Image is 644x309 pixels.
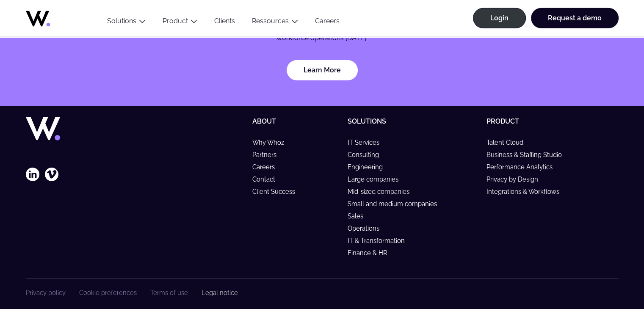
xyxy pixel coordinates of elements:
[243,17,307,28] button: Ressources
[486,176,546,183] a: Privacy by Design
[348,237,412,244] a: IT & Transformation
[348,139,387,146] a: IT Services
[26,289,66,296] a: Privacy policy
[348,151,387,158] a: Consulting
[252,163,282,171] a: Careers
[486,117,519,125] a: Product
[486,188,567,195] a: Integrations & Workflows
[348,200,445,207] a: Small and medium companies
[348,163,390,171] a: Engineering
[252,151,284,158] a: Partners
[252,176,282,183] a: Contact
[348,225,387,232] a: Operations
[588,253,632,297] iframe: Chatbot
[307,17,348,28] a: Careers
[348,176,406,183] a: Large companies
[486,151,569,158] a: Business & Staffing Studio
[26,289,238,296] nav: Footer Navigation
[163,17,188,25] a: Product
[154,17,206,28] button: Product
[348,117,480,125] h5: Solutions
[531,8,619,28] a: Request a demo
[348,249,395,257] a: Finance & HR
[486,163,560,171] a: Performance Analytics
[206,17,243,28] a: Clients
[252,188,302,195] a: Client Success
[252,139,291,146] a: Why Whoz
[99,17,154,28] button: Solutions
[150,289,188,296] a: Terms of use
[252,17,289,25] a: Ressources
[473,8,526,28] a: Login
[202,289,238,296] a: Legal notice
[252,117,340,125] h5: About
[287,60,358,80] a: Learn More
[79,289,137,296] a: Cookie preferences
[486,139,531,146] a: Talent Cloud
[348,212,371,220] a: Sales
[348,188,417,195] a: Mid-sized companies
